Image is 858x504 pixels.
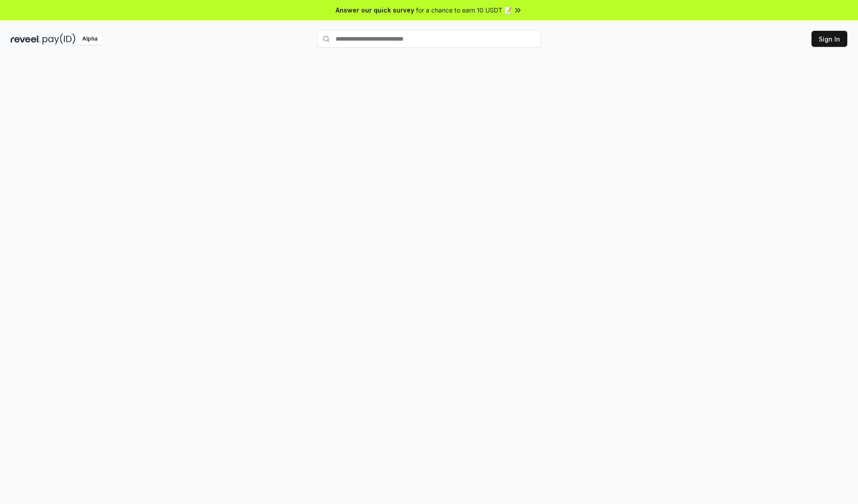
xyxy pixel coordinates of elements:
span: for a chance to earn 10 USDT 📝 [416,5,512,15]
div: Alpha [77,33,102,45]
img: reveel_dark [11,33,41,45]
button: Sign In [812,31,847,47]
span: Answer our quick survey [336,5,414,15]
img: pay_id [42,33,76,45]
